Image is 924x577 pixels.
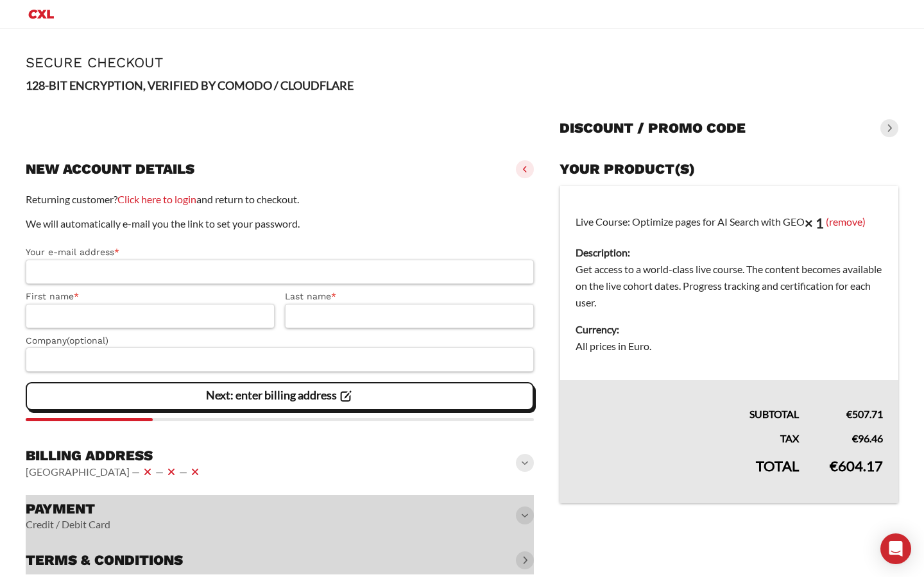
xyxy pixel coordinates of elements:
bdi: 507.71 [846,408,883,420]
label: First name [26,289,275,304]
span: € [846,408,852,420]
h3: Billing address [26,447,203,465]
strong: × 1 [805,214,824,231]
td: Live Course: Optimize pages for AI Search with GEO [560,186,899,381]
dt: Currency: [576,321,883,338]
vaadin-button: Next: enter billing address [26,382,534,410]
dd: All prices in Euro. [576,338,883,355]
h3: Discount / promo code [560,119,746,137]
dt: Description: [576,244,883,261]
th: Subtotal [560,380,815,422]
span: € [830,457,838,474]
h3: New account details [26,160,194,178]
bdi: 96.46 [852,432,883,444]
label: Company [26,333,534,348]
label: Your e-mail address [26,245,534,260]
p: Returning customer? and return to checkout. [26,191,534,208]
label: Last name [285,289,534,304]
a: Click here to login [117,193,196,205]
div: Open Intercom Messenger [880,533,911,564]
th: Total [560,447,815,503]
span: (optional) [67,335,108,346]
strong: 128-BIT ENCRYPTION, VERIFIED BY COMODO / CLOUDFLARE [26,78,354,92]
bdi: 604.17 [830,457,883,474]
h1: Secure Checkout [26,54,898,71]
span: € [852,432,858,444]
th: Tax [560,422,815,447]
dd: Get access to a world-class live course. The content becomes available on the live cohort dates. ... [576,261,883,311]
vaadin-horizontal-layout: [GEOGRAPHIC_DATA] — — — [26,464,203,480]
p: We will automatically e-mail you the link to set your password. [26,215,534,232]
a: (remove) [826,215,866,227]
